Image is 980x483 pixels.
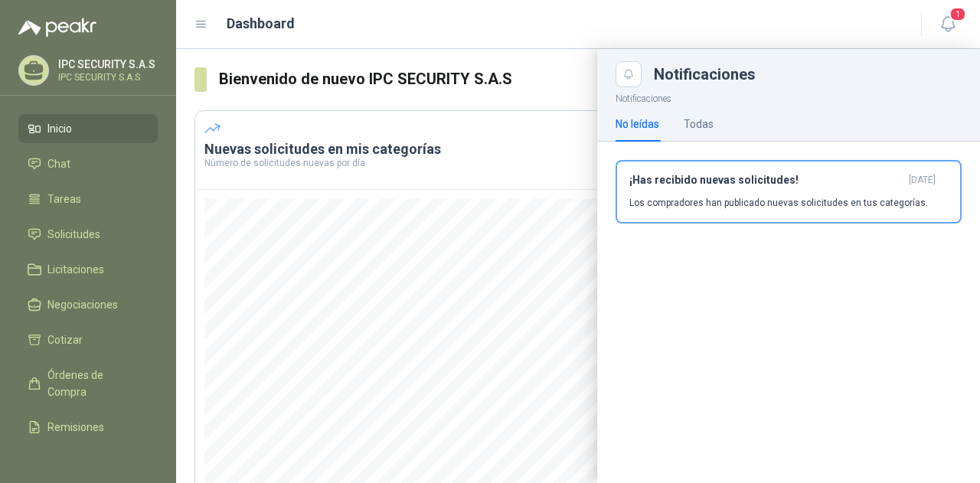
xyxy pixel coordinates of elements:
[18,184,158,214] a: Tareas
[18,325,158,354] a: Cotizar
[934,11,962,38] button: 1
[616,116,659,132] div: No leídas
[18,290,158,319] a: Negociaciones
[616,61,642,87] button: Close
[18,18,96,37] img: Logo peakr
[18,413,158,442] a: Remisiones
[47,191,81,207] span: Tareas
[949,7,966,21] span: 1
[18,255,158,284] a: Licitaciones
[227,13,295,34] h1: Dashboard
[47,296,118,313] span: Negociaciones
[909,174,936,187] span: [DATE]
[47,261,104,278] span: Licitaciones
[47,155,70,172] span: Chat
[47,226,100,243] span: Solicitudes
[47,367,143,400] span: Órdenes de Compra
[18,361,158,406] a: Órdenes de Compra
[47,419,104,436] span: Remisiones
[58,73,155,82] p: IPC SECURITY S.A.S
[18,149,158,178] a: Chat
[47,331,83,348] span: Cotizar
[58,59,155,70] p: IPC SECURITY S.A.S
[629,196,928,210] p: Los compradores han publicado nuevas solicitudes en tus categorías.
[18,220,158,249] a: Solicitudes
[684,116,714,132] div: Todas
[47,120,72,137] span: Inicio
[654,67,962,82] div: Notificaciones
[597,87,980,106] p: Notificaciones
[616,160,962,224] button: ¡Has recibido nuevas solicitudes![DATE] Los compradores han publicado nuevas solicitudes en tus c...
[629,174,903,187] h3: ¡Has recibido nuevas solicitudes!
[18,114,158,143] a: Inicio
